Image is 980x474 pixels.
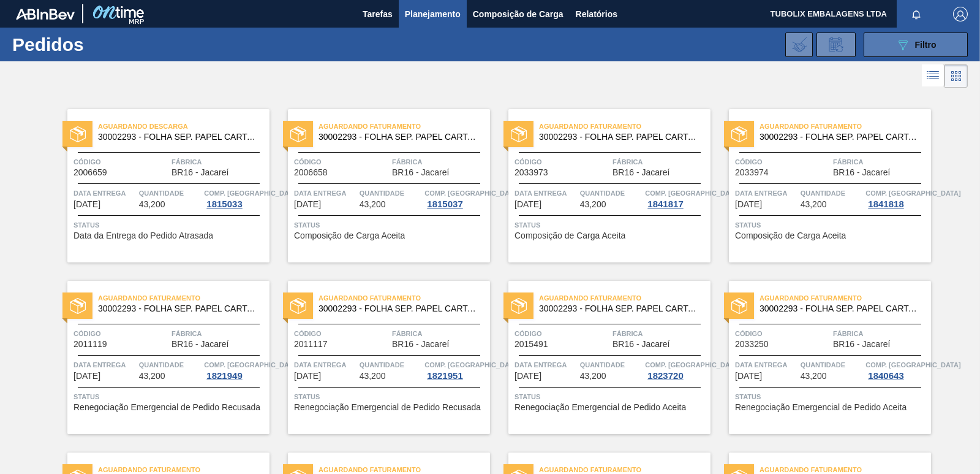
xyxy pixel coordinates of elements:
div: 1821951 [424,371,465,381]
img: status [290,298,306,314]
span: Comp. Carga [424,187,519,199]
span: Renegociação Emergencial de Pedido Aceita [514,403,686,412]
span: Status [514,391,707,403]
span: Aguardando Faturamento [759,120,931,132]
img: TNhmsLtSVTkK8tSr43FrP2fwEKptu5GPRR3wAAAABJRU5ErkJggg== [16,9,75,20]
span: 01/10/2025 [73,200,100,209]
img: status [70,126,86,142]
span: Quantidade [139,359,202,371]
span: Data entrega [735,187,797,199]
span: Quantidade [580,359,643,371]
span: 30002293 - FOLHA SEP. PAPEL CARTAO 1200x1000M 350g [539,304,701,313]
span: 43,200 [360,200,386,209]
img: status [511,298,527,314]
img: status [731,126,747,142]
a: statusAguardando Descarga30002293 - FOLHA SEP. PAPEL CARTAO 1200x1000M 350gCódigo2006659FábricaBR... [49,109,269,262]
span: 43,200 [580,200,606,209]
span: 30002293 - FOLHA SEP. PAPEL CARTAO 1200x1000M 350g [759,132,921,142]
span: Status [514,219,707,231]
span: Fábrica [833,156,928,168]
span: Status [294,391,487,403]
span: Planejamento [405,7,461,21]
a: Comp. [GEOGRAPHIC_DATA]1815033 [204,187,266,209]
a: statusAguardando Faturamento30002293 - FOLHA SEP. PAPEL CARTAO 1200x1000M 350gCódigo2033973Fábric... [490,109,710,262]
span: Tarefas [363,7,393,21]
span: Composição de Carga Aceita [294,231,405,240]
button: Filtro [864,32,968,57]
a: statusAguardando Faturamento30002293 - FOLHA SEP. PAPEL CARTAO 1200x1000M 350gCódigo2011117Fábric... [269,281,490,434]
a: statusAguardando Faturamento30002293 - FOLHA SEP. PAPEL CARTAO 1200x1000M 350gCódigo2011119Fábric... [49,281,269,434]
button: Notificações [897,6,936,23]
span: Código [294,327,389,340]
span: Código [73,327,168,340]
span: 30002293 - FOLHA SEP. PAPEL CARTAO 1200x1000M 350g [539,132,701,142]
span: Fábrica [392,156,487,168]
span: Data entrega [294,359,356,371]
span: BR16 - Jacareí [171,340,228,349]
span: Composição de Carga Aceita [514,231,625,240]
img: status [290,126,306,142]
div: Visão em Lista [922,64,944,88]
a: Comp. [GEOGRAPHIC_DATA]1821949 [204,359,266,381]
a: Comp. [GEOGRAPHIC_DATA]1823720 [645,359,707,381]
div: Importar Negociações dos Pedidos [785,32,813,57]
span: Comp. Carga [645,359,740,371]
span: Código [294,156,389,168]
span: 43,200 [139,372,165,381]
span: Data entrega [514,359,577,371]
span: 08/10/2025 [735,200,762,209]
span: Código [735,156,830,168]
span: Comp. Carga [424,359,519,371]
div: 1815033 [204,199,244,209]
span: 2015491 [514,340,548,349]
span: Fábrica [171,156,266,168]
a: Comp. [GEOGRAPHIC_DATA]1840643 [865,359,928,381]
span: Comp. Carga [865,359,960,371]
a: statusAguardando Faturamento30002293 - FOLHA SEP. PAPEL CARTAO 1200x1000M 350gCódigo2015491Fábric... [490,281,710,434]
a: Comp. [GEOGRAPHIC_DATA]1815037 [424,187,487,209]
span: 2033973 [514,168,548,177]
span: Quantidade [360,359,422,371]
span: Data entrega [735,359,797,371]
span: 03/10/2025 [294,200,321,209]
span: Status [73,391,266,403]
span: Data entrega [514,187,577,199]
span: Código [73,156,168,168]
span: Renegociação Emergencial de Pedido Recusada [73,403,260,412]
span: 2006658 [294,168,328,177]
span: Fábrica [171,327,266,340]
span: Código [514,327,609,340]
span: 17/10/2025 [514,372,541,381]
span: Renegociação Emergencial de Pedido Recusada [294,403,481,412]
span: Status [294,219,487,231]
span: 43,200 [580,372,606,381]
span: BR16 - Jacareí [392,340,449,349]
span: 2011117 [294,340,328,349]
img: status [511,126,527,142]
h1: Pedidos [12,37,190,52]
span: Comp. Carga [204,187,299,199]
span: Aguardando Faturamento [539,292,710,304]
span: Quantidade [801,359,863,371]
a: statusAguardando Faturamento30002293 - FOLHA SEP. PAPEL CARTAO 1200x1000M 350gCódigo2006658Fábric... [269,109,490,262]
span: Fábrica [612,327,707,340]
span: BR16 - Jacareí [392,168,449,177]
div: 1841817 [645,199,685,209]
span: Status [735,219,928,231]
span: Fábrica [833,327,928,340]
span: 30002293 - FOLHA SEP. PAPEL CARTAO 1200x1000M 350g [318,132,480,142]
span: Fábrica [612,156,707,168]
img: status [731,298,747,314]
div: 1815037 [424,199,465,209]
span: Quantidade [360,187,422,199]
a: Comp. [GEOGRAPHIC_DATA]1821951 [424,359,487,381]
span: Status [73,219,266,231]
span: Aguardando Faturamento [98,292,269,304]
span: 43,200 [139,200,165,209]
div: Solicitação de Revisão de Pedidos [816,32,856,57]
span: Quantidade [580,187,643,199]
div: 1821949 [204,371,244,381]
span: Data entrega [73,359,136,371]
div: 1840643 [865,371,906,381]
span: BR16 - Jacareí [612,168,669,177]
